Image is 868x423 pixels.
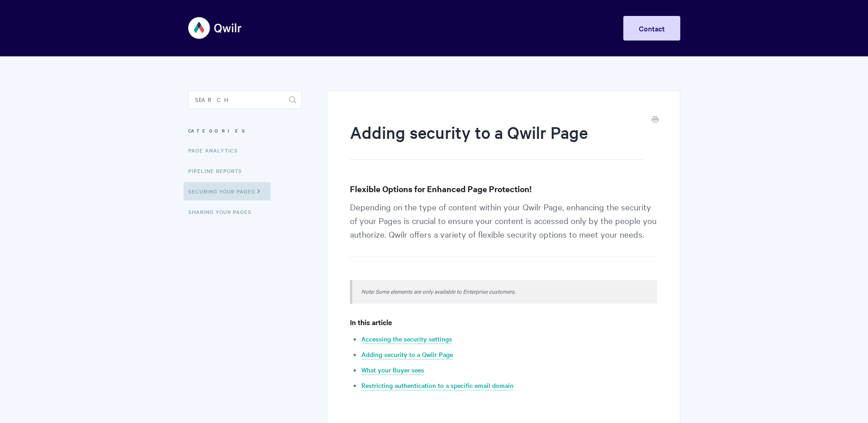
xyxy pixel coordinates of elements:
h1: Adding security to a Qwilr Page [350,121,643,160]
a: Contact [623,16,680,41]
img: Qwilr Help Center [188,11,242,45]
a: Sharing Your Pages [188,203,258,221]
a: Securing Your Pages [184,182,271,200]
a: Pipeline reports [188,162,249,180]
a: What your Buyer sees [361,365,424,375]
h3: Flexible Options for Enhanced Page Protection! [350,183,657,195]
h3: Categories [188,122,302,139]
a: Print this Article [652,115,659,125]
a: Page Analytics [188,141,245,159]
em: Note: Some elements are only available to Enterprise customers. [361,287,515,295]
h4: In this article [350,316,657,328]
p: Depending on the type of content within your Qwilr Page, enhancing the security of your Pages is ... [350,200,657,257]
a: Adding security to a Qwilr Page [361,350,453,360]
a: Restricting authentication to a specific email domain [361,381,514,391]
a: Accessing the security settings [361,334,452,344]
input: Search [188,91,302,109]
